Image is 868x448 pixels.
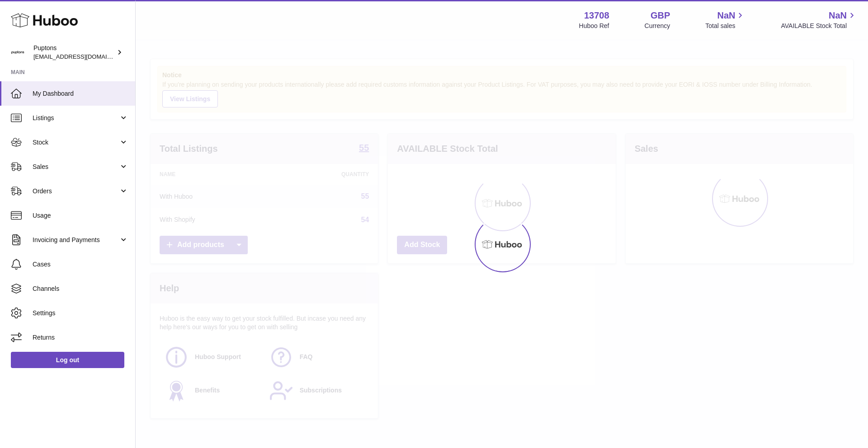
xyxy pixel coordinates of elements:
[645,22,670,30] div: Currency
[781,9,857,30] a: NaN AVAILABLE Stock Total
[11,352,124,368] a: Log out
[717,9,735,22] span: NaN
[579,22,609,30] div: Huboo Ref
[33,163,119,171] span: Sales
[33,333,128,342] span: Returns
[781,22,857,30] span: AVAILABLE Stock Total
[705,9,745,30] a: NaN Total sales
[829,9,847,22] span: NaN
[33,211,128,220] span: Usage
[33,260,128,269] span: Cases
[584,9,609,22] strong: 13708
[33,187,119,196] span: Orders
[33,236,119,244] span: Invoicing and Payments
[651,9,670,22] strong: GBP
[11,46,24,59] img: hello@puptons.com
[33,44,115,61] div: Puptons
[33,53,133,60] span: [EMAIL_ADDRESS][DOMAIN_NAME]
[33,285,128,293] span: Channels
[705,22,745,30] span: Total sales
[33,309,128,317] span: Settings
[33,138,119,147] span: Stock
[33,89,128,98] span: My Dashboard
[33,114,119,122] span: Listings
